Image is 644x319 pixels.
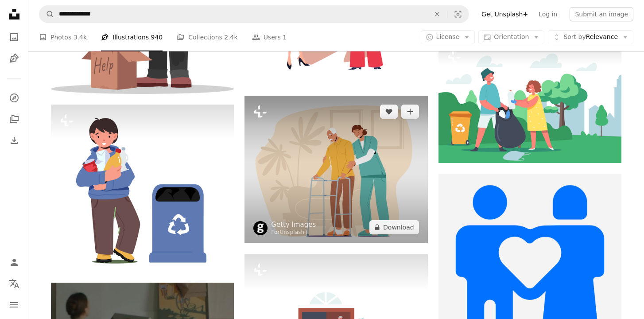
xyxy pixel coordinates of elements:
button: Visual search [447,6,469,23]
button: Add to Collection [401,105,419,119]
span: 1 [283,32,287,42]
button: Download [369,220,419,234]
span: 3.4k [74,32,87,42]
a: Get Unsplash+ [476,7,533,21]
a: Illustrations [5,50,23,67]
img: Go to Getty Images's profile [253,221,268,235]
span: License [436,33,460,40]
a: Little Girl and Boy Characters Collect Garbage into Trash Sack and Recycling Litter Bin in Garden... [438,98,621,106]
a: Collections [5,110,23,128]
button: Sort byRelevance [548,30,633,44]
a: Photos [5,28,23,46]
button: License [421,30,475,44]
button: Language [5,275,23,292]
a: Old People Health Care, Medical Aid Concept. Volunteer or Medic Help to Aged Man with Walking Fra... [244,165,427,173]
span: 2.4k [224,32,237,42]
span: Relevance [563,33,618,42]
a: Two people holding hands with a heart in the middle [438,261,621,269]
img: Old People Health Care, Medical Aid Concept. Volunteer or Medic Help to Aged Man with Walking Fra... [244,96,427,243]
a: Photos 3.4k [39,23,87,51]
a: Getty Images [271,220,316,229]
a: Users 1 [252,23,287,51]
span: Sort by [563,33,586,40]
button: Orientation [478,30,544,44]
div: For [271,229,316,236]
button: Submit an image [570,7,633,21]
a: Unsplash+ [279,229,309,235]
button: Clear [427,6,447,23]
button: Menu [5,296,23,314]
img: Little Boy Collect Trash, Holding Plastic Packs and Bottles Stand near Recycling Litter Bin Isola... [51,105,234,272]
a: Explore [5,89,23,107]
button: Search Unsplash [39,6,54,23]
form: Find visuals sitewide [39,5,469,23]
button: Like [380,105,398,119]
a: Home — Unsplash [5,5,23,25]
a: Download History [5,132,23,149]
span: Orientation [494,33,529,40]
a: Collections 2.4k [177,23,237,51]
a: Little Boy Collect Trash, Holding Plastic Packs and Bottles Stand near Recycling Litter Bin Isola... [51,184,234,192]
a: Log in [533,7,563,21]
a: Log in / Sign up [5,253,23,271]
img: Little Girl and Boy Characters Collect Garbage into Trash Sack and Recycling Litter Bin in Garden... [438,41,621,163]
